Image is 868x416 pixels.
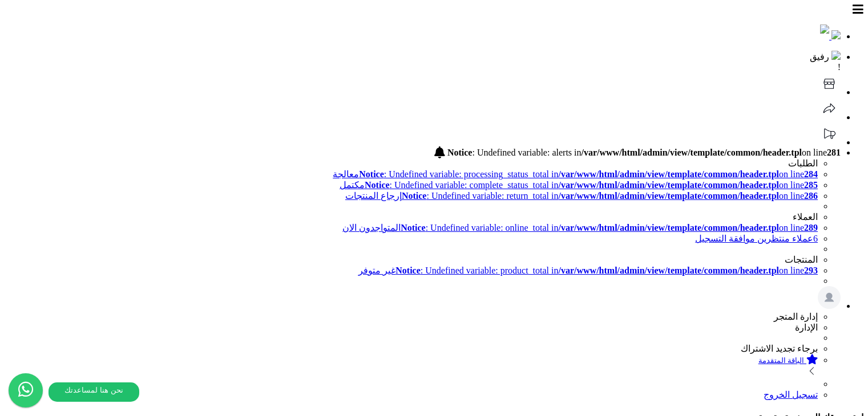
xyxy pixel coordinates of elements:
b: Notice [359,169,384,179]
a: تسجيل الخروج [764,390,818,399]
span: : Undefined variable: product_total in on line [395,266,818,275]
span: رفيق [810,52,829,62]
img: logo-2.png [820,25,829,39]
b: 286 [804,191,818,201]
a: Notice: Undefined variable: processing_status_total in/var/www/html/admin/view/template/common/he... [5,169,818,180]
li: برجاء تجديد الاشتراك [5,343,818,354]
a: Notice: Undefined variable: product_total in/var/www/html/admin/view/template/common/header.tplon... [358,266,818,275]
b: /var/www/html/admin/view/template/common/header.tpl [559,223,780,233]
div: ! [5,62,841,72]
li: الإدارة [5,322,818,333]
a: 6عملاء منتظرين موافقة التسجيل [695,234,818,243]
a: تحديثات المنصة [818,137,841,147]
span: 6 [813,234,818,243]
small: الباقة المتقدمة [758,356,804,365]
b: Notice [447,148,473,157]
span: : Undefined variable: return_total in on line [402,191,818,201]
img: logo-mobile.png [831,30,841,39]
a: Notice: Undefined variable: return_total in/var/www/html/admin/view/template/common/header.tplon ... [345,191,818,201]
span: : Undefined variable: complete_status_total in on line [365,180,818,190]
b: Notice [401,223,426,233]
b: /var/www/html/admin/view/template/common/header.tpl [559,266,780,275]
b: /var/www/html/admin/view/template/common/header.tpl [582,148,802,157]
span: : Undefined variable: processing_status_total in on line [359,169,818,179]
img: ai-face.png [831,51,841,60]
span: إدارة المتجر [774,312,818,321]
li: الطلبات [5,158,818,169]
a: الباقة المتقدمة [5,354,818,379]
a: Notice: Undefined variable: online_total in/var/www/html/admin/view/template/common/header.tplon ... [342,223,818,233]
b: /var/www/html/admin/view/template/common/header.tpl [559,180,780,190]
a: Notice: Undefined variable: complete_status_total in/var/www/html/admin/view/template/common/head... [340,180,818,190]
b: 281 [827,148,841,157]
b: Notice [365,180,390,190]
b: 285 [804,180,818,190]
b: /var/www/html/admin/view/template/common/header.tpl [559,169,780,179]
li: العملاء [5,211,818,222]
b: 284 [804,169,818,179]
b: 293 [804,266,818,275]
li: المنتجات [5,254,818,265]
b: /var/www/html/admin/view/template/common/header.tpl [559,191,780,201]
b: Notice [402,191,427,201]
b: Notice [395,266,421,275]
span: : Undefined variable: online_total in on line [401,223,818,233]
b: 289 [804,223,818,233]
a: : Undefined variable: alerts in on line [434,148,841,157]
